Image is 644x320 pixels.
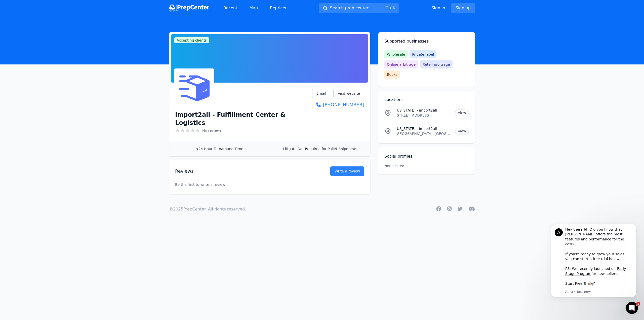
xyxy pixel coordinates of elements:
p: None listed. [384,163,406,168]
img: import2all - Fulfillment Center & Logistics [175,69,213,108]
a: View [455,128,469,134]
p: [US_STATE] - import2all [395,126,451,131]
kbd: K [393,6,395,10]
span: Retail arbitrage [420,60,452,68]
img: PrepCenter [169,5,209,12]
span: Search prep centers [330,5,370,11]
a: View [455,110,469,116]
iframe: Intercom live chat [626,302,638,314]
a: Repricer [266,3,291,13]
h2: Reviews [175,168,314,175]
p: [STREET_ADDRESS] [395,113,451,118]
span: for Pallet Shipments [322,147,357,151]
span: Not Required [298,147,320,151]
h2: Supported businesses [384,38,469,44]
span: Books [384,70,400,79]
a: Write a review [330,166,364,176]
button: Search prep centersCtrlK [319,3,399,13]
a: Map [245,3,262,13]
kbd: Ctrl [385,6,392,10]
span: Private label [410,50,436,58]
a: Email [312,89,331,98]
a: Visit website [333,89,364,98]
h1: import2all - Fulfillment Center & Logistics [175,111,312,127]
span: Online arbitrage [384,60,418,68]
a: Recent [219,3,241,13]
p: Be the first to write a review! [175,172,364,197]
span: No reviews [202,128,222,133]
p: [US_STATE] - import2all [395,108,451,113]
span: Accepting clients [174,37,209,43]
h2: Social profiles [384,153,469,159]
a: Sign in [431,5,445,11]
p: [GEOGRAPHIC_DATA], [GEOGRAPHIC_DATA] [395,131,451,136]
span: <24 [195,147,203,151]
h2: Locations [384,97,469,103]
a: [PHONE_NUMBER] [312,101,364,108]
iframe: Intercom notifications message [543,222,644,316]
a: Sign up [451,3,475,13]
span: Liftgate [283,147,296,151]
span: Hour Turnaround Time [204,147,243,151]
span: 1 [636,302,640,306]
span: Wholesale [384,50,408,58]
p: © 2025 PrepCenter. All rights reserved. [169,206,246,212]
